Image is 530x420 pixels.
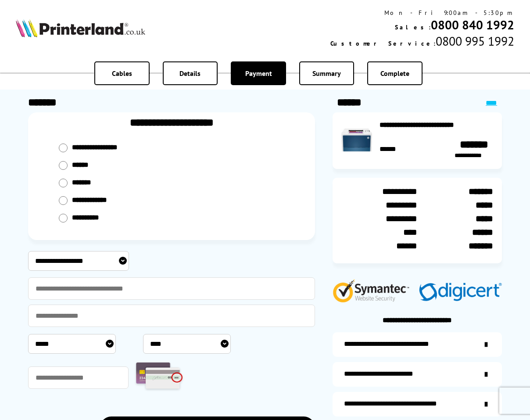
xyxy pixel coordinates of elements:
span: Summary [312,69,341,78]
span: 0800 995 1992 [436,33,514,49]
span: Details [179,69,201,78]
span: Customer Service: [330,39,436,47]
a: items-arrive [333,362,502,387]
a: 0800 840 1992 [431,17,514,33]
img: Printerland Logo [16,19,145,37]
a: additional-ink [333,332,502,357]
a: additional-cables [333,392,502,416]
div: Mon - Fri 9:00am - 5:30pm [330,9,514,17]
span: Complete [380,69,409,78]
span: Sales: [395,23,431,31]
span: Payment [245,69,272,78]
span: Cables [112,69,132,78]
